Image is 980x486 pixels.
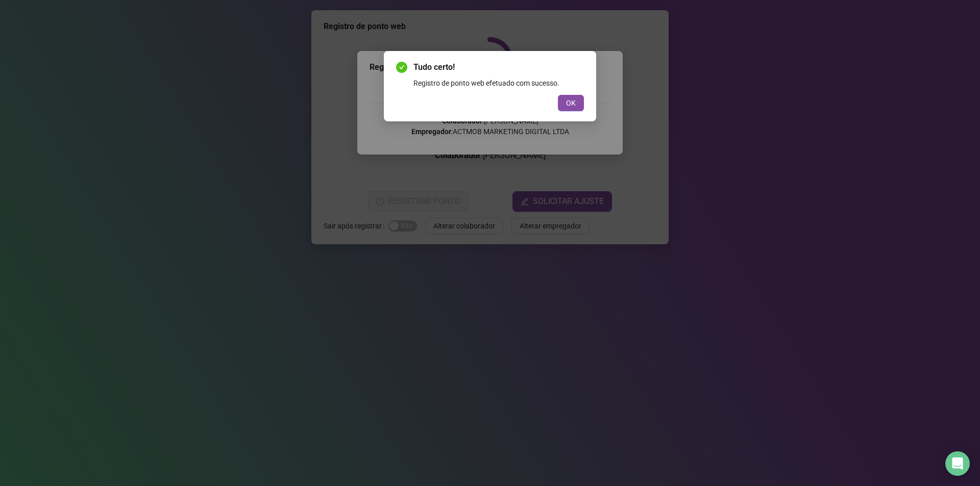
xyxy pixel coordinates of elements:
span: OK [566,97,576,109]
span: Tudo certo! [413,61,584,73]
span: check-circle [396,62,407,73]
div: Registro de ponto web efetuado com sucesso. [413,78,584,89]
button: OK [558,95,584,111]
div: Open Intercom Messenger [945,451,970,476]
